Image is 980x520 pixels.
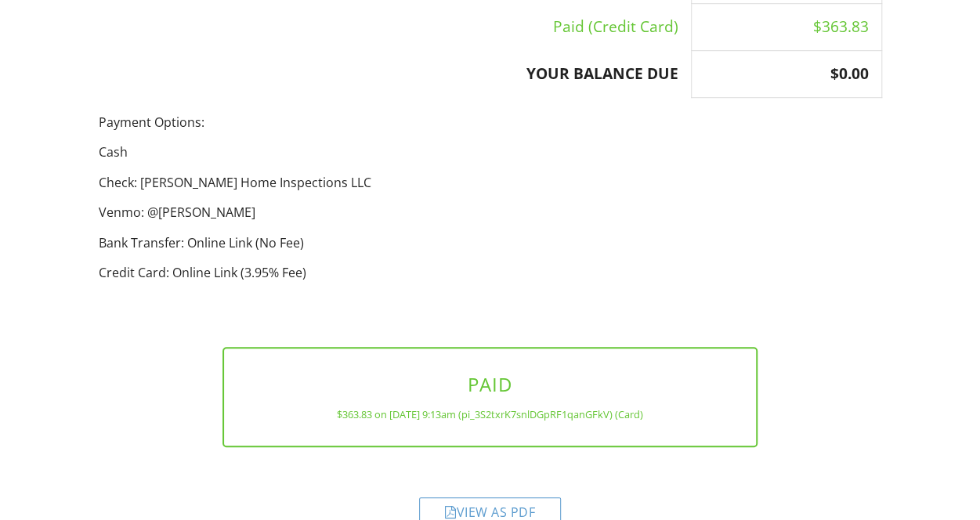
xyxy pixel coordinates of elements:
th: YOUR BALANCE DUE [99,51,691,98]
p: Cash [99,143,882,161]
td: Paid (Credit Card) [99,4,691,51]
p: Payment Options: [99,114,882,131]
th: $0.00 [691,51,881,98]
p: Credit Card: Online Link (3.95% Fee) [99,264,882,281]
p: Check: [PERSON_NAME] Home Inspections LLC [99,174,882,191]
td: $363.83 [691,4,881,51]
p: Venmo: @[PERSON_NAME] [99,204,882,221]
p: Bank Transfer: Online Link (No Fee) [99,234,882,251]
div: $363.83 on [DATE] 9:13am (pi_3S2txrK7snlDGpRF1qanGFkV) (Card) [249,408,731,421]
h3: PAID [249,374,731,395]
